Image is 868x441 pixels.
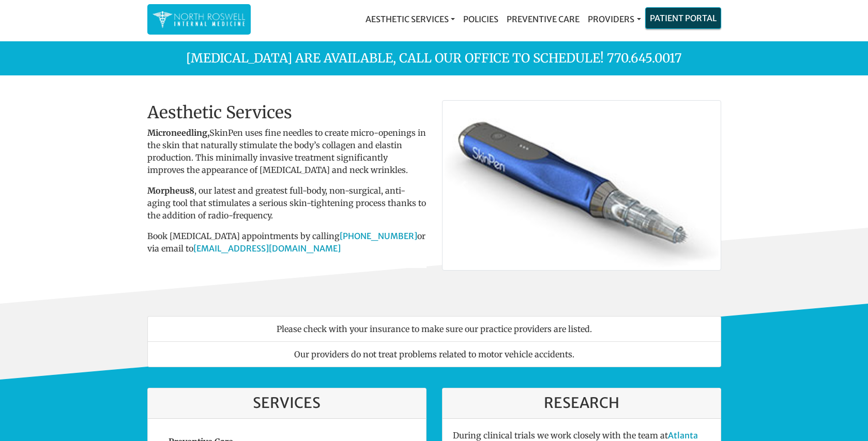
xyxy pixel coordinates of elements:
[147,341,721,367] li: Our providers do not treat problems related to motor vehicle accidents.
[502,9,584,29] a: Preventive Care
[158,395,416,412] h3: Services
[361,9,459,29] a: Aesthetic Services
[147,128,209,138] strong: Microneedling,
[147,127,427,176] p: SkinPen uses fine needles to create micro-openings in the skin that naturally stimulate the body’...
[193,243,341,254] a: [EMAIL_ADDRESS][DOMAIN_NAME]
[584,9,645,29] a: Providers
[147,103,427,122] h2: Aesthetic Services
[147,184,427,222] p: , our latest and greatest full-body, non-surgical, anti-aging tool that stimulates a serious skin...
[140,49,729,68] p: [MEDICAL_DATA] are available, call our office to schedule! 770.645.0017
[147,230,427,255] p: Book [MEDICAL_DATA] appointments by calling or via email to
[459,9,502,29] a: Policies
[453,395,710,412] h3: Research
[147,185,194,196] b: Morpheus8
[147,316,721,342] li: Please check with your insurance to make sure our practice providers are listed.
[340,231,417,241] a: [PHONE_NUMBER]
[153,9,246,29] img: North Roswell Internal Medicine
[646,8,721,28] a: Patient Portal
